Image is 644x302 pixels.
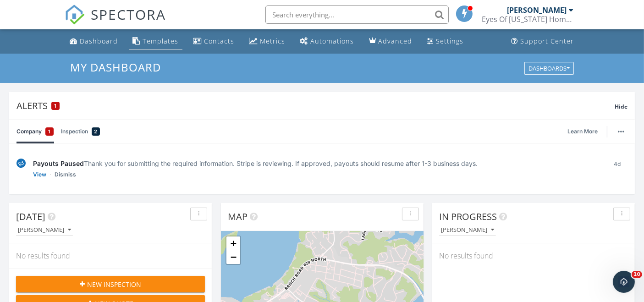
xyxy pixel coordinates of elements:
div: [PERSON_NAME] [507,5,567,15]
a: Company [17,120,54,143]
span: New Inspection [87,280,141,289]
button: [PERSON_NAME] [16,224,73,236]
div: Alerts [17,99,615,112]
div: [PERSON_NAME] [18,227,71,233]
img: The Best Home Inspection Software - Spectora [65,5,85,25]
div: 4d [607,159,627,179]
div: [PERSON_NAME] [441,227,494,233]
button: Dashboards [524,62,574,75]
img: ellipsis-632cfdd7c38ec3a7d453.svg [618,131,624,132]
a: Dismiss [55,170,76,179]
a: Contacts [190,33,238,50]
a: Metrics [246,33,289,50]
a: Settings [424,33,468,50]
span: [DATE] [16,210,45,223]
a: Automations (Basic) [297,33,358,50]
div: Support Center [521,37,574,45]
a: Templates [129,33,182,50]
a: Inspection [61,120,100,143]
img: under-review-2fe708636b114a7f4b8d.svg [17,159,26,168]
a: Dashboard [66,33,122,50]
a: View [33,170,46,179]
div: Automations [311,37,354,45]
span: 10 [632,271,642,278]
a: Zoom in [226,236,240,250]
span: My Dashboard [70,60,161,75]
div: Metrics [260,37,286,45]
div: Dashboards [528,65,570,71]
button: [PERSON_NAME] [439,224,496,236]
span: 2 [94,127,98,136]
span: Payouts Paused [33,159,84,167]
input: Search everything... [265,5,449,24]
span: In Progress [439,210,497,223]
span: 1 [55,103,57,109]
button: New Inspection [16,276,205,292]
div: No results found [432,243,635,268]
span: 1 [49,127,51,136]
a: Advanced [365,33,416,50]
div: Advanced [379,37,413,45]
iframe: Intercom live chat [613,271,635,293]
div: Thank you for submitting the required information. Stripe is reviewing. If approved, payouts shou... [33,159,600,168]
div: Contacts [204,37,235,45]
span: Hide [615,103,627,110]
div: Dashboard [80,37,118,45]
a: Support Center [508,33,578,50]
a: SPECTORA [65,12,166,32]
span: Map [228,210,248,223]
div: Templates [143,37,179,45]
span: SPECTORA [91,5,166,24]
a: Zoom out [226,250,240,264]
div: No results found [9,243,212,268]
a: Learn More [567,127,603,136]
div: Eyes Of Texas Home Inspections [482,15,574,24]
div: Settings [436,37,464,45]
